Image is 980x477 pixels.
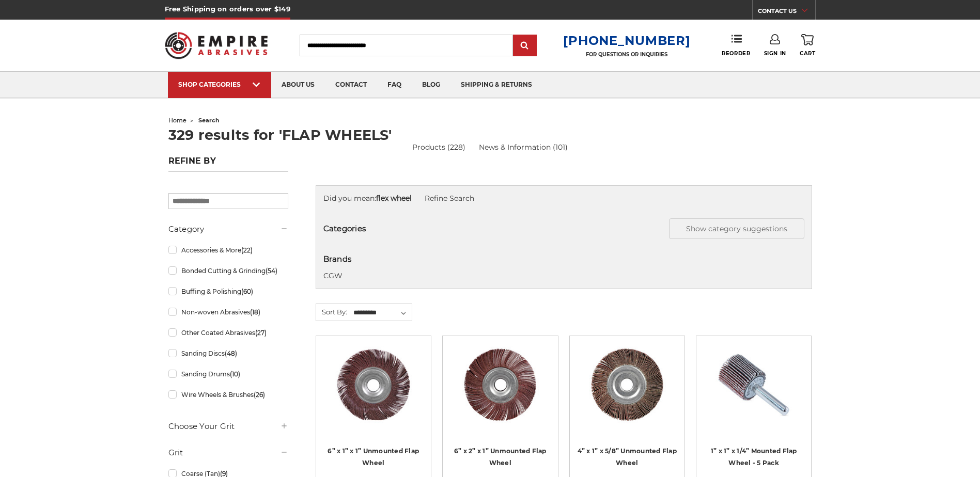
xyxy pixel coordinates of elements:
[225,349,237,357] span: (48)
[168,128,812,142] h1: 329 results for 'FLAP WHEELS'
[323,271,343,280] a: CGW
[722,34,750,56] a: Reorder
[323,253,804,265] h5: Brands
[800,34,815,57] a: Cart
[255,329,267,337] span: (27)
[241,246,253,254] span: (22)
[563,33,690,48] a: [PHONE_NUMBER]
[230,370,240,378] span: (10)
[578,447,677,467] a: 4” x 1” x 5/8” Unmounted Flap Wheel
[168,324,288,342] a: Other Coated Abrasives(27)
[412,142,465,153] a: Products (228)
[459,343,541,426] img: 6" x 2" x 1" unmounted flap wheel
[323,218,804,239] h5: Categories
[577,343,677,443] a: 4" x 1" x 5/8" aluminum oxide unmounted flap wheel
[758,5,815,20] a: CONTACT US
[711,447,797,467] a: 1” x 1” x 1/4” Mounted Flap Wheel - 5 Pack
[412,72,450,98] a: blog
[168,282,288,300] a: Buffing & Polishing(60)
[323,193,804,204] div: Did you mean:
[328,447,419,467] a: 6” x 1” x 1” Unmounted Flap Wheel
[250,308,260,316] span: (18)
[168,447,288,459] h5: Grit
[168,386,288,404] a: Wire Wheels & Brushes(26)
[168,303,288,321] a: Non-woven Abrasives(18)
[450,72,542,98] a: shipping & returns
[704,343,804,443] a: 1” x 1” x 1/4” Mounted Flap Wheel - 5 Pack
[454,447,547,467] a: 6” x 2” x 1” Unmounted Flap Wheel
[425,194,474,203] a: Refine Search
[266,267,277,275] span: (54)
[168,223,288,235] h5: Category
[316,304,347,320] label: Sort By:
[669,218,804,239] button: Show category suggestions
[586,343,668,426] img: 4" x 1" x 5/8" aluminum oxide unmounted flap wheel
[271,72,325,98] a: about us
[165,25,268,66] img: Empire Abrasives
[479,142,568,153] a: News & Information (101)
[764,50,786,57] span: Sign In
[168,365,288,383] a: Sanding Drums(10)
[198,117,220,124] span: search
[254,391,265,399] span: (26)
[323,343,424,443] a: 6" x 1" x 1" unmounted flap wheel
[722,50,750,57] span: Reorder
[168,262,288,280] a: Bonded Cutting & Grinding(54)
[241,288,253,295] span: (60)
[515,36,535,56] input: Submit
[168,117,186,124] a: home
[168,241,288,259] a: Accessories & More(22)
[332,343,415,426] img: 6" x 1" x 1" unmounted flap wheel
[800,50,815,57] span: Cart
[712,343,795,426] img: 1” x 1” x 1/4” Mounted Flap Wheel - 5 Pack
[168,344,288,362] a: Sanding Discs(48)
[168,420,288,433] h5: Choose Your Grit
[178,81,261,88] div: SHOP CATEGORIES
[377,72,412,98] a: faq
[450,343,550,443] a: 6" x 2" x 1" unmounted flap wheel
[325,72,377,98] a: contact
[352,305,412,321] select: Sort By:
[376,194,412,203] strong: flex wheel
[563,51,690,58] p: FOR QUESTIONS OR INQUIRIES
[168,156,288,172] h5: Refine by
